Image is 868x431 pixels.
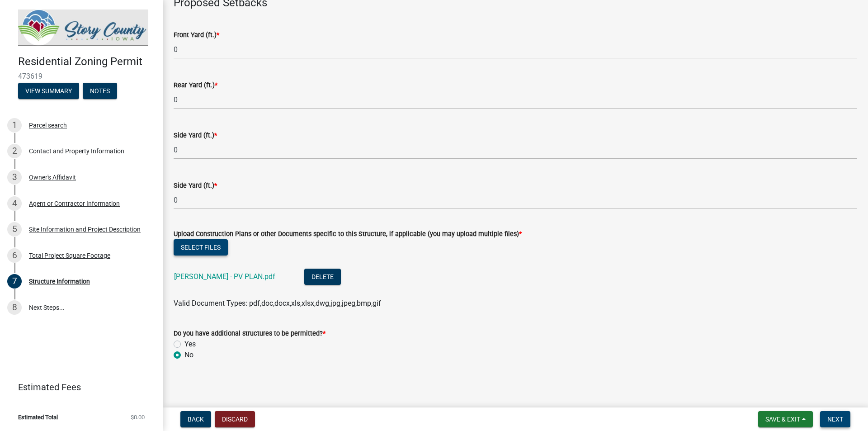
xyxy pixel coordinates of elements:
[827,416,843,423] span: Next
[184,339,196,350] label: Yes
[18,9,148,46] img: Story County, Iowa
[174,183,217,189] label: Side Yard (ft.)
[18,88,79,95] wm-modal-confirm: Summary
[7,300,22,315] div: 8
[29,174,76,180] div: Owner's Affidavit
[29,278,90,284] div: Structure Information
[188,416,204,423] span: Back
[7,196,22,211] div: 4
[174,299,381,308] span: Valid Document Types: pdf,doc,docx,xls,xlsx,dwg,jpg,jpeg,bmp,gif
[83,88,117,95] wm-modal-confirm: Notes
[29,226,141,232] div: Site Information and Project Description
[7,378,148,396] a: Estimated Fees
[304,269,341,285] button: Delete
[174,272,275,281] a: [PERSON_NAME] - PV PLAN.pdf
[174,231,522,237] label: Upload Construction Plans or other Documents specific to this Structure, if applicable (you may u...
[765,416,800,423] span: Save & Exit
[184,350,193,360] label: No
[174,331,325,337] label: Do you have additional structures to be permitted?
[29,122,67,128] div: Parcel search
[18,83,79,99] button: View Summary
[215,411,255,427] button: Discard
[83,83,117,99] button: Notes
[304,273,341,282] wm-modal-confirm: Delete Document
[29,252,110,259] div: Total Project Square Footage
[131,414,145,420] span: $0.00
[180,411,211,427] button: Back
[174,82,217,89] label: Rear Yard (ft.)
[18,55,156,68] h4: Residential Zoning Permit
[7,274,22,289] div: 7
[18,72,145,81] span: 473619
[174,32,219,38] label: Front Yard (ft.)
[174,133,217,139] label: Side Yard (ft.)
[29,148,124,154] div: Contact and Property Information
[174,239,228,256] button: Select files
[7,222,22,237] div: 5
[820,411,850,427] button: Next
[7,118,22,133] div: 1
[758,411,813,427] button: Save & Exit
[18,414,58,420] span: Estimated Total
[7,144,22,158] div: 2
[29,200,120,207] div: Agent or Contractor Information
[7,248,22,263] div: 6
[7,170,22,185] div: 3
